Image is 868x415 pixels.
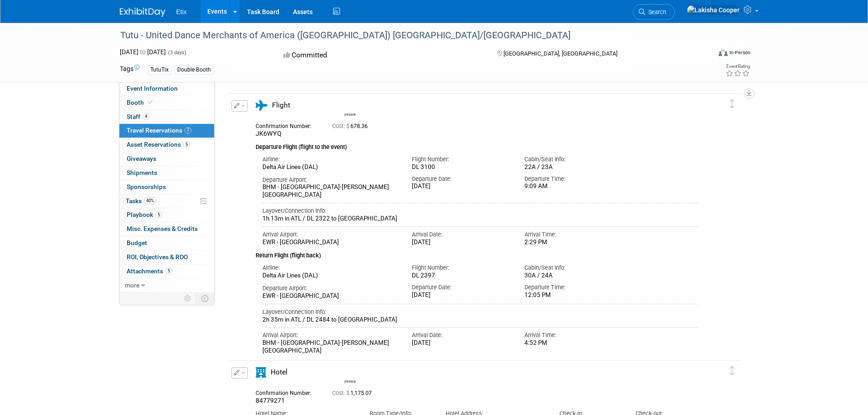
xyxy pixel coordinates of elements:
[262,272,399,280] div: Delta Air Lines (DAL)
[412,155,511,164] div: Flight Number:
[730,99,734,108] i: Click and drag to move item
[127,85,178,92] span: Event Information
[127,183,166,190] span: Sponsorships
[524,292,623,299] div: 12:05 PM
[127,253,188,261] span: ROI, Objectives & ROO
[180,292,196,304] td: Personalize Event Tab Strip
[119,124,214,138] a: Travel Reservations7
[524,239,623,246] div: 2:29 PM
[262,308,699,316] div: Layover/Connection Info:
[332,123,371,129] span: 678.36
[262,176,399,184] div: Departure Airport:
[119,96,214,110] a: Booth
[412,264,511,272] div: Flight Number:
[262,339,399,355] div: BHM - [GEOGRAPHIC_DATA]-[PERSON_NAME][GEOGRAPHIC_DATA]
[524,331,623,339] div: Arrival Time:
[412,331,511,339] div: Arrival Date:
[524,339,623,347] div: 4:52 PM
[412,231,511,239] div: Arrival Date:
[127,99,154,106] span: Booth
[183,141,190,148] span: 5
[729,49,750,56] div: In-Person
[262,292,399,300] div: EWR - [GEOGRAPHIC_DATA]
[256,138,699,152] div: Departure Flight (flight to the event)
[127,169,157,176] span: Shipments
[256,367,266,378] i: Hotel
[119,251,214,264] a: ROI, Objectives & ROO
[344,366,357,379] img: Lakisha Cooper
[344,379,356,384] div: Lakisha Cooper
[165,267,172,274] span: 5
[127,225,198,232] span: Misc. Expenses & Credits
[412,283,511,292] div: Departure Date:
[524,183,623,190] div: 9:09 AM
[342,99,358,117] div: Lakisha Cooper
[127,267,172,275] span: Attachments
[524,264,623,272] div: Cabin/Seat Info:
[195,292,214,304] td: Toggle Event Tabs
[262,231,399,239] div: Arrival Airport:
[262,155,399,164] div: Airline:
[503,50,617,57] span: [GEOGRAPHIC_DATA], [GEOGRAPHIC_DATA]
[412,164,511,171] div: DL 3100
[256,120,318,130] div: Confirmation Number:
[344,99,357,112] img: Lakisha Cooper
[332,390,350,396] span: Cost: $
[127,239,147,246] span: Budget
[119,82,214,96] a: Event Information
[119,195,214,208] a: Tasks40%
[256,100,267,111] i: Flight
[185,127,191,134] span: 7
[155,211,162,218] span: 5
[262,207,699,215] div: Layover/Connection Info:
[271,368,288,376] span: Hotel
[148,65,171,75] div: TutuTix
[524,164,623,171] div: 22A / 23A
[730,366,734,375] i: Click and drag to move item
[256,246,699,260] div: Return Flight (flight back)
[412,239,511,246] div: [DATE]
[524,175,623,183] div: Departure Time:
[332,390,375,396] span: 1,175.07
[262,164,399,171] div: Delta Air Lines (DAL)
[127,141,190,148] span: Asset Reservations
[120,8,165,17] img: ExhibitDay
[262,331,399,339] div: Arrival Airport:
[127,211,162,218] span: Playbook
[524,231,623,239] div: Arrival Time:
[262,284,399,292] div: Departure Airport:
[262,239,399,246] div: EWR - [GEOGRAPHIC_DATA]
[117,27,697,44] div: Tutu - United Dance Merchants of America ([GEOGRAPHIC_DATA]) [GEOGRAPHIC_DATA]/[GEOGRAPHIC_DATA]
[281,47,482,63] div: Committed
[148,100,153,105] i: Booth reservation complete
[524,272,623,279] div: 30A / 24A
[412,175,511,183] div: Departure Date:
[262,264,399,272] div: Airline:
[119,279,214,292] a: more
[119,110,214,124] a: Staff4
[262,184,399,199] div: BHM - [GEOGRAPHIC_DATA]-[PERSON_NAME][GEOGRAPHIC_DATA]
[412,272,511,280] div: DL 2397
[120,64,139,75] td: Tags
[175,65,214,75] div: Double Booth
[719,49,728,56] img: Format-Inperson.png
[127,113,149,120] span: Staff
[176,8,187,15] span: Etix
[687,5,740,15] img: Lakisha Cooper
[119,180,214,194] a: Sponsorships
[524,155,623,164] div: Cabin/Seat Info:
[412,292,511,299] div: [DATE]
[125,282,139,289] span: more
[262,316,699,324] div: 2h 35m in ATL / DL 2484 to [GEOGRAPHIC_DATA]
[143,113,149,120] span: 4
[725,64,750,69] div: Event Rating
[342,366,358,384] div: Lakisha Cooper
[524,283,623,292] div: Departure Time:
[344,112,356,117] div: Lakisha Cooper
[412,183,511,190] div: [DATE]
[645,9,666,15] span: Search
[119,166,214,180] a: Shipments
[256,387,318,397] div: Confirmation Number:
[120,48,166,56] span: [DATE] [DATE]
[262,215,699,223] div: 1h 13m in ATL / DL 2322 to [GEOGRAPHIC_DATA]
